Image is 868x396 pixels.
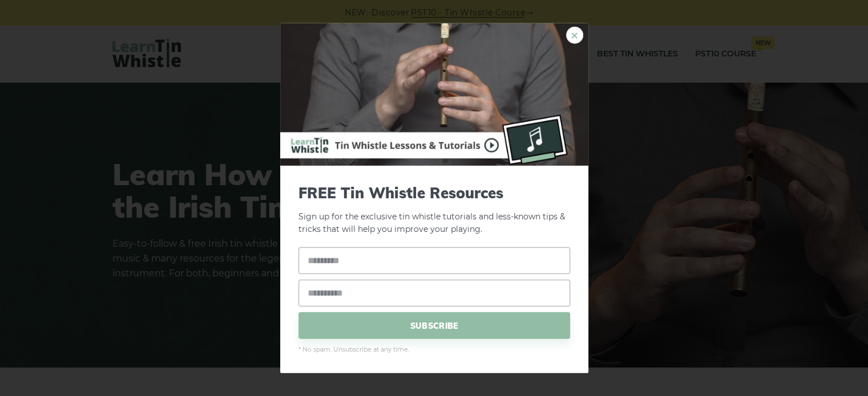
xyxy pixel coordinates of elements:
[298,183,570,201] span: FREE Tin Whistle Resources
[280,23,588,165] img: Tin Whistle Buying Guide Preview
[566,26,583,43] a: ×
[298,312,570,339] span: SUBSCRIBE
[298,183,570,236] p: Sign up for the exclusive tin whistle tutorials and less-known tips & tricks that will help you i...
[298,345,570,355] span: * No spam. Unsubscribe at any time.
